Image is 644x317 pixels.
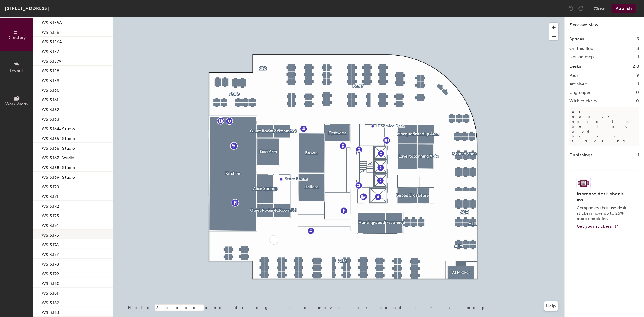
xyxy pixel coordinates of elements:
[42,47,59,54] p: WS 3.157
[633,63,639,70] h1: 210
[7,35,26,40] span: Directory
[10,68,24,73] span: Layout
[42,154,74,161] p: WS 3.167- Studio
[42,308,59,315] p: WS 3.183
[635,46,639,51] h2: 18
[637,73,639,78] h2: 9
[42,163,75,170] p: WS 3.168- Studio
[577,224,612,229] span: Get your stickers
[42,299,59,306] p: WS 3.182
[569,90,592,95] h2: Ungrouped
[569,73,578,78] h2: Pods
[42,250,59,257] p: WS 3.177
[42,192,58,199] p: WS 3.171
[42,173,75,180] p: WS 3.169- Studio
[42,144,75,151] p: WS 3.166- Studio
[42,86,59,93] p: WS 3.160
[5,5,49,12] div: [STREET_ADDRESS]
[569,36,584,43] h1: Spaces
[638,55,639,59] h2: 1
[42,221,59,228] p: WS 3.174
[42,57,61,64] p: WS 3.157A
[577,178,591,188] img: Sticker logo
[42,67,59,74] p: WS 3.158
[594,4,606,13] button: Close
[42,18,62,25] p: WS 3.155A
[42,105,59,112] p: WS 3.162
[42,96,58,103] p: WS 3.161
[42,28,59,35] p: WS 3.156
[636,90,639,95] h2: 0
[569,55,594,59] h2: Not on map
[42,183,59,190] p: WS 3.170
[42,289,58,296] p: WS 3.181
[577,191,628,203] h4: Increase desk check-ins
[568,5,574,11] img: Undo
[577,224,619,229] a: Get your stickers
[636,99,639,104] h2: 0
[569,99,597,104] h2: With stickers
[42,279,59,286] p: WS 3.180
[42,270,59,277] p: WS 3.179
[577,205,628,222] p: Companies that use desk stickers have up to 25% more check-ins.
[635,36,639,43] h1: 19
[638,82,639,87] h2: 1
[42,38,62,45] p: WS 3.156A
[42,202,59,209] p: WS 3.172
[42,115,59,122] p: WS 3.163
[569,46,595,51] h2: On this floor
[42,212,59,219] p: WS 3.173
[612,4,636,13] button: Publish
[569,152,592,158] h1: Furnishings
[5,101,28,107] span: Work Areas
[569,107,639,146] p: All desks need to be in a pod before saving
[578,5,584,11] img: Redo
[42,125,75,132] p: WS 3.164- Studio
[544,301,558,311] button: Help
[638,152,639,158] h1: 1
[42,134,75,141] p: WS 3.165- Studio
[569,63,581,70] h1: Desks
[42,76,59,83] p: WS 3.159
[42,260,59,267] p: WS 3.178
[565,17,644,31] h1: Floor overview
[569,82,587,87] h2: Archived
[42,241,59,248] p: WS 3.176
[42,231,59,238] p: WS 3.175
